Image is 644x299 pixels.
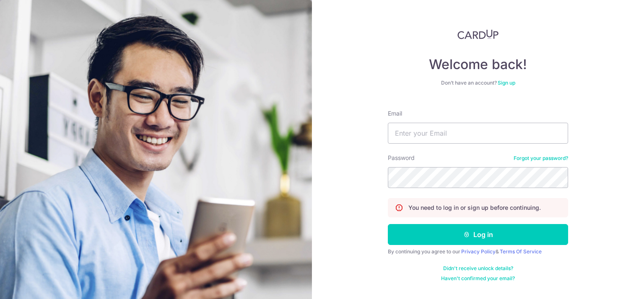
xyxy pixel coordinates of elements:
button: Log in [388,224,568,245]
a: Terms Of Service [500,248,542,255]
h4: Welcome back! [388,56,568,73]
a: Sign up [498,80,515,86]
img: CardUp Logo [457,29,499,39]
input: Enter your Email [388,123,568,144]
label: Password [388,154,415,162]
a: Didn't receive unlock details? [443,265,513,272]
p: You need to log in or sign up before continuing. [408,204,541,212]
a: Haven't confirmed your email? [441,275,515,282]
div: Don’t have an account? [388,80,568,86]
label: Email [388,109,402,118]
div: By continuing you agree to our & [388,248,568,255]
a: Privacy Policy [461,248,496,255]
a: Forgot your password? [514,155,568,162]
